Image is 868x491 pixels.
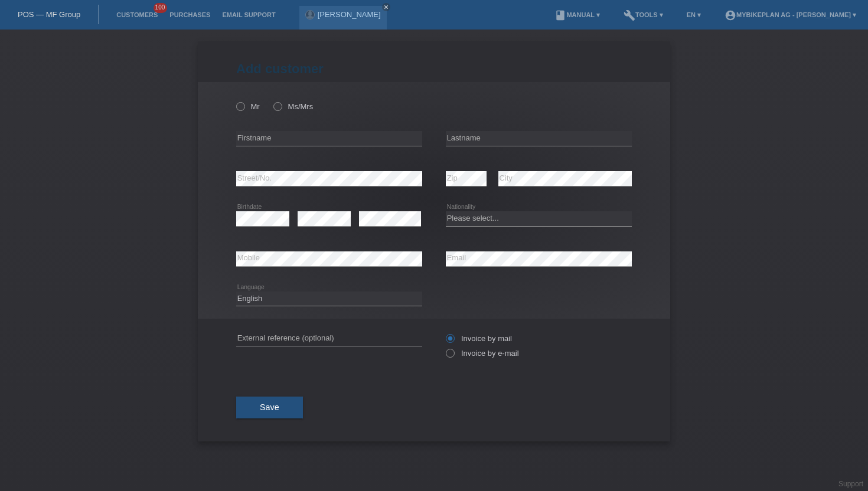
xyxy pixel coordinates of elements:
[446,334,512,343] label: Invoice by mail
[838,480,863,488] a: Support
[618,11,669,18] a: buildTools ▾
[260,402,279,412] span: Save
[236,61,632,76] h1: Add customer
[18,10,80,19] a: POS — MF Group
[110,11,164,18] a: Customers
[719,11,862,18] a: account_circleMybikeplan AG - [PERSON_NAME] ▾
[382,3,390,11] a: close
[236,102,260,111] label: Mr
[446,349,453,364] input: Invoice by e-mail
[236,102,244,110] input: Mr
[446,334,453,349] input: Invoice by mail
[236,397,303,419] button: Save
[216,11,281,18] a: Email Support
[383,4,389,10] i: close
[154,3,168,13] span: 100
[554,9,566,21] i: book
[624,9,635,21] i: build
[549,11,606,18] a: bookManual ▾
[681,11,707,18] a: EN ▾
[164,11,216,18] a: Purchases
[725,9,736,21] i: account_circle
[318,10,381,19] a: [PERSON_NAME]
[273,102,281,110] input: Ms/Mrs
[273,102,313,111] label: Ms/Mrs
[446,349,519,358] label: Invoice by e-mail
